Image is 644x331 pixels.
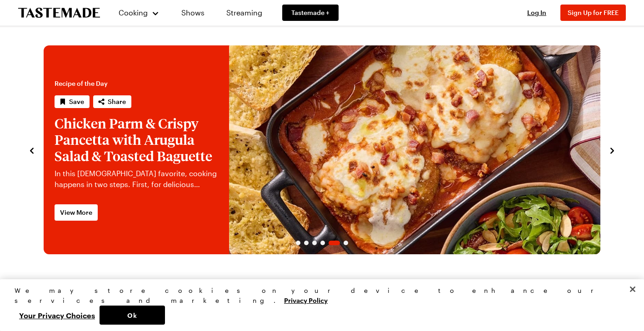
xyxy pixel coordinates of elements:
span: Go to slide 6 [344,241,348,245]
a: Tastemade + [282,5,339,21]
div: We may store cookies on your device to enhance our services and marketing. [15,286,622,306]
span: Go to slide 1 [296,241,300,245]
button: Cooking [118,2,160,24]
span: Save [69,97,84,106]
span: Cooking [119,8,148,17]
button: Share [93,95,131,108]
button: Close [623,279,643,299]
span: Go to slide 4 [320,241,325,245]
button: Log In [519,8,555,17]
div: 5 / 6 [44,45,600,254]
span: View More [60,208,92,217]
button: navigate to previous item [27,144,36,155]
span: Go to slide 2 [304,241,309,245]
button: Ok [100,306,165,325]
span: Tastemade + [291,8,329,17]
span: Go to slide 5 [329,241,340,245]
button: Save recipe [55,95,90,108]
div: Privacy [15,286,622,325]
button: Your Privacy Choices [15,306,100,325]
button: Sign Up for FREE [560,5,626,21]
span: Log In [527,9,546,16]
span: Go to slide 3 [312,241,317,245]
a: View More [55,204,98,221]
span: Share [108,97,126,106]
a: To Tastemade Home Page [18,8,100,18]
a: More information about your privacy, opens in a new tab [284,296,328,304]
span: Sign Up for FREE [568,9,619,16]
button: navigate to next item [608,144,617,155]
